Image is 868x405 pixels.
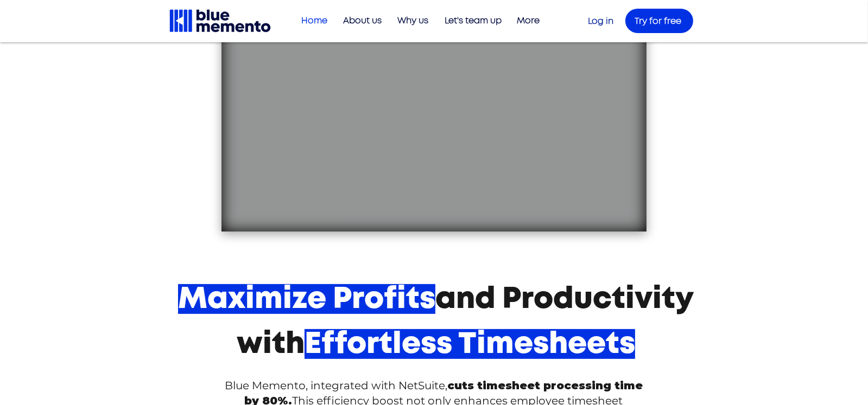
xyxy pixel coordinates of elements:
[225,379,447,392] span: Blue Memento, integrated with NetSuite,
[338,12,388,30] p: About us
[625,9,693,33] a: Try for free
[434,12,508,30] a: Let's team up
[512,12,546,30] p: More
[296,12,333,30] p: Home
[178,284,435,314] span: Maximize Profits
[293,12,546,30] nav: Site
[392,12,434,30] p: Why us
[588,17,614,25] a: Log in
[388,12,434,30] a: Why us
[178,284,694,359] span: and Productivity with
[305,329,635,359] span: Effortless Timesheets
[293,12,333,30] a: Home
[333,12,388,30] a: About us
[635,17,681,25] span: Try for free
[440,12,508,30] p: Let's team up
[168,8,272,34] img: Blue Memento black logo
